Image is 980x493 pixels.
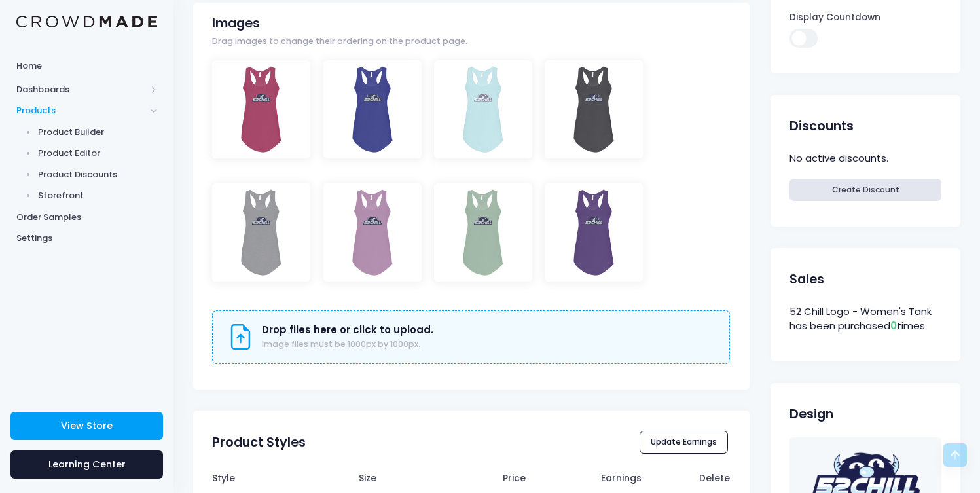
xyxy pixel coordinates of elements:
div: No active discounts. [789,149,941,168]
span: Learning Center [48,458,126,471]
span: Storefront [38,189,158,202]
img: Logo [16,16,157,28]
a: Create Discount [789,179,941,201]
span: Products [16,104,146,117]
h2: Discounts [789,119,854,134]
span: Home [16,60,157,73]
span: Image files must be 1000px by 1000px. [262,338,420,350]
th: Size [352,465,497,491]
span: Dashboards [16,83,146,96]
span: 0 [890,319,897,333]
h2: Product Styles [212,435,306,450]
th: Earnings [595,465,693,491]
th: Style [212,465,352,491]
h2: Design [789,407,833,422]
span: Product Editor [38,147,158,160]
span: Order Samples [16,211,157,224]
button: Update Earnings [640,431,729,453]
label: Display Countdown [789,11,880,24]
span: Settings [16,232,157,245]
h2: Images [212,16,260,31]
a: View Store [10,412,163,440]
a: Learning Center [10,450,163,479]
span: Drag images to change their ordering on the product page. [212,35,467,48]
span: Product Builder [38,126,158,139]
span: View Store [61,419,113,432]
th: Delete [693,465,731,491]
div: 52 Chill Logo - Women's Tank has been purchased times. [789,302,941,336]
span: Product Discounts [38,168,158,181]
th: Price [497,465,595,491]
h3: Drop files here or click to upload. [262,324,433,336]
h2: Sales [789,272,824,287]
